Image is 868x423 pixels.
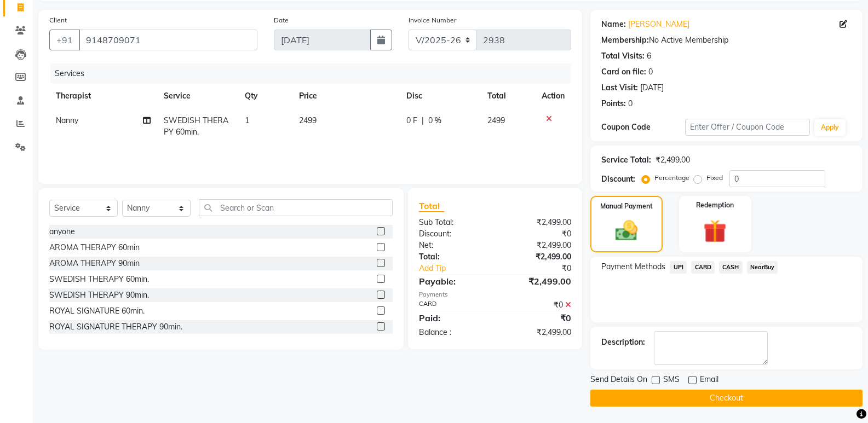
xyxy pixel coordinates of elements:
[411,251,495,263] div: Total:
[700,374,718,387] span: Email
[706,173,723,183] label: Fixed
[601,337,645,348] div: Description:
[411,299,495,311] div: CARD
[628,98,633,109] div: 0
[481,84,535,108] th: Total
[49,84,157,108] th: Therapist
[419,200,444,212] span: Total
[292,84,400,108] th: Price
[495,327,579,338] div: ₹2,499.00
[49,30,80,50] button: +91
[428,115,441,126] span: 0 %
[601,121,685,133] div: Coupon Code
[495,251,579,263] div: ₹2,499.00
[696,217,734,246] img: _gift.svg
[600,201,653,211] label: Manual Payment
[164,115,228,137] span: SWEDISH THERAPY 60min.
[647,50,651,62] div: 6
[648,66,653,78] div: 0
[814,119,846,136] button: Apply
[495,240,579,251] div: ₹2,499.00
[49,289,149,301] div: SWEDISH THERAPY 90min.
[419,290,571,299] div: Payments
[601,34,852,46] div: No Active Membership
[601,66,646,78] div: Card on file:
[663,374,680,387] span: SMS
[49,15,67,25] label: Client
[640,82,664,94] div: [DATE]
[199,199,393,216] input: Search or Scan
[49,321,182,333] div: ROYAL SIGNATURE THERAPY 90min.
[509,263,579,274] div: ₹0
[49,242,140,253] div: AROMA THERAPY 60min
[49,274,149,285] div: SWEDISH THERAPY 60min.
[411,217,495,228] div: Sub Total:
[628,19,689,30] a: [PERSON_NAME]
[411,263,509,274] a: Add Tip
[495,228,579,240] div: ₹0
[656,154,690,166] div: ₹2,499.00
[719,261,743,274] span: CASH
[654,173,689,183] label: Percentage
[685,119,810,136] input: Enter Offer / Coupon Code
[411,228,495,240] div: Discount:
[601,19,626,30] div: Name:
[274,15,289,25] label: Date
[299,115,317,125] span: 2499
[601,154,651,166] div: Service Total:
[495,275,579,288] div: ₹2,499.00
[590,374,647,387] span: Send Details On
[495,299,579,311] div: ₹0
[50,63,579,84] div: Services
[747,261,778,274] span: NearBuy
[601,34,649,46] div: Membership:
[495,217,579,228] div: ₹2,499.00
[601,50,645,62] div: Total Visits:
[411,275,495,288] div: Payable:
[601,173,635,185] div: Discount:
[49,226,75,237] div: anyone
[422,115,424,126] span: |
[56,115,78,125] span: Nanny
[601,82,638,94] div: Last Visit:
[411,327,495,338] div: Balance :
[157,84,238,108] th: Service
[409,15,456,25] label: Invoice Number
[406,115,417,126] span: 0 F
[79,30,257,50] input: Search by Name/Mobile/Email/Code
[601,98,626,109] div: Points:
[49,258,140,269] div: AROMA THERAPY 90min
[601,261,665,273] span: Payment Methods
[411,311,495,325] div: Paid:
[535,84,571,108] th: Action
[487,115,505,125] span: 2499
[691,261,715,274] span: CARD
[495,311,579,325] div: ₹0
[608,218,645,244] img: _cash.svg
[411,240,495,251] div: Net:
[590,390,863,407] button: Checkout
[245,115,249,125] span: 1
[49,305,145,317] div: ROYAL SIGNATURE 60min.
[400,84,481,108] th: Disc
[670,261,687,274] span: UPI
[238,84,292,108] th: Qty
[696,200,734,210] label: Redemption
